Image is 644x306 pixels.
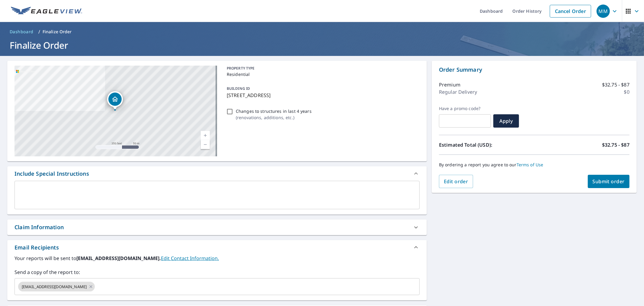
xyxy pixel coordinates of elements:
a: Current Level 17, Zoom Out [201,140,210,149]
label: Your reports will be sent to [14,255,420,262]
a: Current Level 17, Zoom In [201,131,210,140]
div: MM [597,5,610,18]
p: Premium [439,81,460,88]
a: Terms of Use [517,162,543,168]
p: By ordering a report you agree to our [439,162,630,168]
label: Send a copy of the report to: [14,269,420,276]
button: Apply [493,114,519,128]
div: Include Special Instructions [7,166,427,181]
div: Dropped pin, building 1, Residential property, 19 Longview Rd Brockton, MA 02301 [107,91,123,110]
div: Email Recipients [7,240,427,255]
h1: Finalize Order [7,39,637,51]
span: Edit order [444,178,468,185]
p: PROPERTY TYPE [227,66,417,71]
div: [EMAIL_ADDRESS][DOMAIN_NAME] [18,282,95,291]
b: [EMAIL_ADDRESS][DOMAIN_NAME]. [76,255,161,262]
div: Claim Information [7,220,427,235]
p: Order Summary [439,66,630,74]
img: EV Logo [11,7,82,16]
div: Email Recipients [14,243,59,252]
p: $0 [624,88,630,96]
div: Claim Information [14,223,64,231]
a: Dashboard [7,27,36,37]
span: [EMAIL_ADDRESS][DOMAIN_NAME] [18,284,90,290]
p: [STREET_ADDRESS] [227,92,417,99]
button: Edit order [439,175,473,188]
p: $32.75 - $87 [602,81,630,88]
li: / [38,28,40,35]
span: Dashboard [10,29,34,35]
span: Submit order [593,178,625,185]
label: Have a promo code? [439,106,491,111]
span: Apply [498,118,514,124]
nav: breadcrumb [7,27,637,37]
p: Finalize Order [43,29,72,35]
p: BUILDING ID [227,86,250,91]
a: EditContactInfo [161,255,219,262]
p: Estimated Total (USD): [439,141,534,148]
a: Cancel Order [550,5,591,18]
p: $32.75 - $87 [602,141,630,148]
p: ( renovations, additions, etc. ) [236,114,312,121]
p: Changes to structures in last 4 years [236,108,312,114]
button: Submit order [588,175,630,188]
p: Residential [227,71,417,77]
div: Include Special Instructions [14,170,89,178]
p: Regular Delivery [439,88,477,96]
